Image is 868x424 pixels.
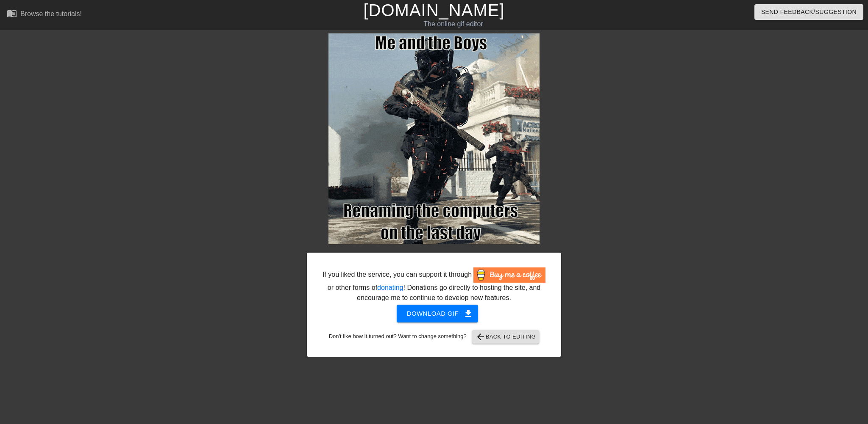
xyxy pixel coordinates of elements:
a: donating [377,284,403,291]
button: Back to Editing [472,330,540,344]
button: Download gif [397,305,479,322]
div: Browse the tutorials! [20,10,82,17]
span: Back to Editing [476,332,536,342]
span: menu_book [7,8,17,18]
button: Send Feedback/Suggestion [754,4,863,20]
div: The online gif editor [294,19,613,29]
a: Browse the tutorials! [7,8,82,21]
span: Download gif [407,308,468,319]
div: If you liked the service, you can support it through or other forms of ! Donations go directly to... [322,267,546,303]
span: get_app [463,308,473,319]
span: arrow_back [476,332,486,342]
div: Don't like how it turned out? Want to change something? [320,330,548,344]
span: Send Feedback/Suggestion [761,7,857,17]
a: Download gif [390,309,479,317]
img: 8e7NcD55.gif [328,33,540,244]
img: Buy Me A Coffee [473,267,545,283]
a: [DOMAIN_NAME] [363,1,504,19]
